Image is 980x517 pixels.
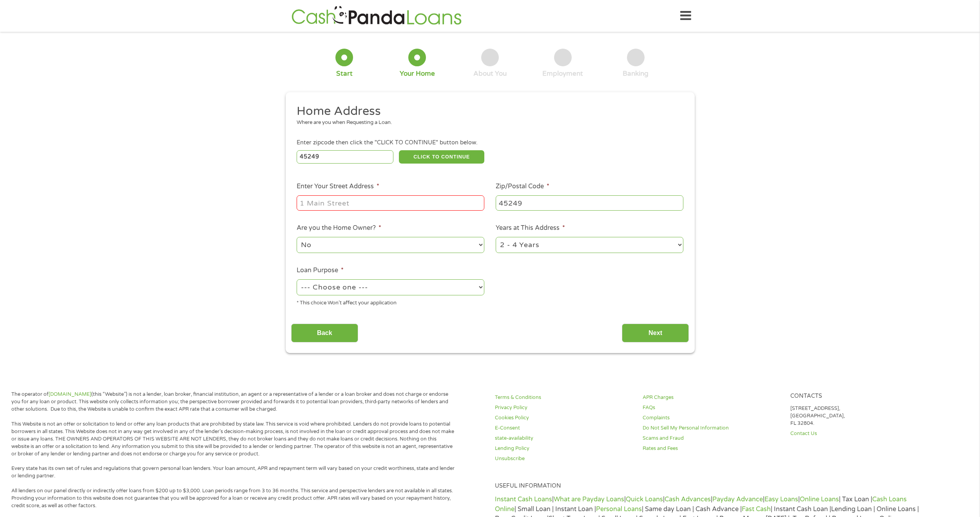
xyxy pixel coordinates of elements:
p: Every state has its own set of rules and regulations that govern personal loan lenders. Your loan... [11,465,455,480]
a: Fast Cash [742,505,771,513]
a: Personal Loans [596,505,642,513]
label: Zip/Postal Code [496,182,549,191]
div: Banking [623,69,649,78]
a: Do Not Sell My Personal Information [643,424,781,432]
a: Complaints [643,414,781,422]
a: Quick Loans [626,495,663,503]
a: Cookies Policy [495,414,633,422]
a: Lending Policy [495,445,633,452]
label: Are you the Home Owner? [297,224,381,232]
label: Enter Your Street Address [297,182,379,191]
a: Contact Us [790,430,929,437]
a: APR Charges [643,394,781,401]
div: Employment [542,69,583,78]
a: Scams and Fraud [643,435,781,442]
a: Easy Loans [764,495,798,503]
h4: Contacts [790,393,929,400]
input: Enter Zipcode (e.g 01510) [297,150,393,164]
div: Your Home [400,69,435,78]
input: 1 Main Street [297,195,484,210]
p: All lenders on our panel directly or indirectly offer loans from $200 up to $3,000. Loan periods ... [11,487,455,510]
a: [DOMAIN_NAME] [49,391,91,397]
a: FAQs [643,404,781,411]
div: Enter zipcode then click the "CLICK TO CONTINUE" button below. [297,138,683,147]
div: Where are you when Requesting a Loan. [297,119,677,127]
a: E-Consent [495,424,633,432]
a: What are Payday Loans [554,495,624,503]
a: state-availability [495,435,633,442]
div: About You [473,69,507,78]
p: [STREET_ADDRESS], [GEOGRAPHIC_DATA], FL 32804. [790,405,929,427]
a: Terms & Conditions [495,394,633,401]
button: CLICK TO CONTINUE [399,150,484,164]
p: The operator of (this “Website”) is not a lender, loan broker, financial institution, an agent or... [11,391,455,413]
h4: Useful Information [495,482,929,490]
h2: Home Address [297,104,677,119]
a: Unsubscribe [495,455,633,462]
a: Privacy Policy [495,404,633,411]
a: Rates and Fees [643,445,781,452]
img: GetLoanNow Logo [289,5,464,27]
a: Online Loans [800,495,839,503]
div: Start [336,69,353,78]
label: Years at This Address [496,224,565,232]
a: Cash Advances [665,495,711,503]
input: Next [622,324,689,343]
a: Instant Cash Loans [495,495,552,503]
p: This Website is not an offer or solicitation to lend or offer any loan products that are prohibit... [11,421,455,457]
label: Loan Purpose [297,266,344,275]
input: Back [291,324,358,343]
div: * This choice Won’t affect your application [297,297,484,307]
a: Cash Loans Online [495,495,907,513]
a: Payday Advance [712,495,763,503]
